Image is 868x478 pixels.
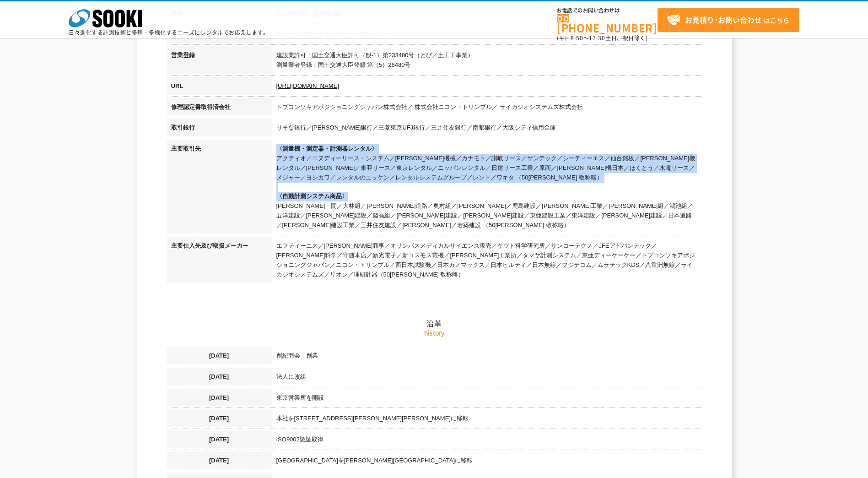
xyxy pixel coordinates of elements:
td: エフティーエス／[PERSON_NAME]商事／オリンパスメディカルサイエンス販売／ケツト科学研究所／サンコーテクノ／JFEアドバンテック／[PERSON_NAME]科学／守随本店／新光電子／新... [272,237,702,286]
a: [PHONE_NUMBER] [557,14,658,33]
th: 取引銀行 [167,119,272,140]
th: 修理認定書取得済会社 [167,98,272,119]
p: 日々進化する計測技術と多種・多様化するニーズにレンタルでお応えします。 [69,30,269,35]
a: [URL][DOMAIN_NAME] [276,82,339,89]
th: [DATE] [167,347,272,368]
th: URL [167,77,272,98]
span: 17:30 [589,34,605,42]
td: ISO9002認証取得 [272,430,702,451]
td: 法人に改組 [272,368,702,389]
td: [GEOGRAPHIC_DATA]を[PERSON_NAME][GEOGRAPHIC_DATA]に移転 [272,451,702,473]
td: 建設業許可：国土交通大臣許可（般-1）第233480号（とび／土工工事業） 測量業者登録：国土交通大臣登録 第（5）26480号 [272,46,702,77]
td: トプコンソキアポジショニングジャパン株式会社／ 株式会社ニコン・トリンブル／ ライカジオシステムズ株式会社 [272,98,702,119]
th: [DATE] [167,389,272,410]
td: アクティオ／エヌディーリース・システム／[PERSON_NAME]機械／カナモト／讃岐リース／サンテック／シーティーエス／仙台銘板／[PERSON_NAME]機レンタル／[PERSON_NAME... [272,140,702,237]
strong: お見積り･お問い合わせ [685,14,762,25]
span: 8:50 [571,34,583,42]
th: [DATE] [167,430,272,451]
td: りそな銀行／[PERSON_NAME]銀行／三菱東京UFJ銀行／三井住友銀行／南都銀行／大阪シティ信用金庫 [272,119,702,140]
span: はこちら [667,13,789,27]
span: 〈自動計測システム商品〉 [276,193,348,200]
h2: 沿革 [167,227,702,328]
th: 営業登録 [167,46,272,77]
td: 本社を[STREET_ADDRESS][PERSON_NAME][PERSON_NAME]に移転 [272,409,702,430]
td: 東京営業所を開設 [272,389,702,410]
th: [DATE] [167,409,272,430]
p: history [167,328,702,337]
th: 主要取引先 [167,140,272,237]
th: [DATE] [167,368,272,389]
td: 創紀商会 創業 [272,347,702,368]
span: 〈測量機・測定器・計測器レンタル〉 [276,145,377,152]
span: お電話でのお問い合わせは [557,8,658,13]
span: (平日 ～ 土日、祝日除く) [557,34,647,42]
a: お見積り･お問い合わせはこちら [658,8,799,32]
th: [DATE] [167,451,272,473]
